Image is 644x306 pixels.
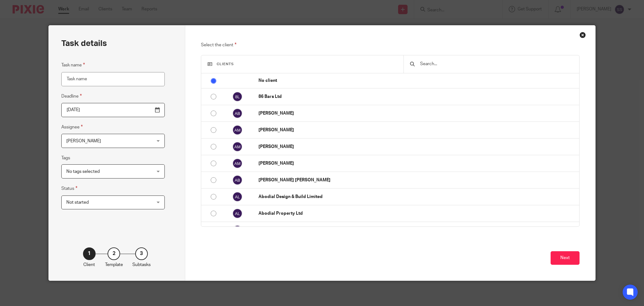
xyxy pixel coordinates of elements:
[135,247,148,260] div: 3
[232,142,242,152] img: svg%3E
[61,103,165,117] input: Pick a date
[61,123,83,131] label: Assignee
[61,38,107,49] h2: Task details
[232,158,242,168] img: svg%3E
[258,77,576,84] p: No client
[61,93,82,100] label: Deadline
[83,262,95,268] p: Client
[108,247,120,260] div: 2
[232,175,242,185] img: svg%3E
[83,247,96,260] div: 1
[61,61,85,69] label: Task name
[232,208,242,218] img: svg%3E
[232,108,242,118] img: svg%3E
[232,192,242,202] img: svg%3E
[232,92,242,102] img: svg%3E
[258,194,576,200] p: Abodial Design & Build Limited
[258,127,576,133] p: [PERSON_NAME]
[66,169,100,174] span: No tags selected
[66,139,101,143] span: [PERSON_NAME]
[258,177,576,183] p: [PERSON_NAME] [PERSON_NAME]
[132,262,151,268] p: Subtasks
[61,72,165,86] input: Task name
[217,62,234,66] span: Clients
[258,93,576,100] p: 86 Bars Ltd
[105,262,123,268] p: Template
[580,32,586,38] div: Close this dialog window
[419,60,573,67] input: Search...
[258,110,576,116] p: [PERSON_NAME]
[201,41,580,49] p: Select the client
[61,185,77,192] label: Status
[551,251,580,265] button: Next
[258,210,576,217] p: Abodial Property Ltd
[61,155,70,161] label: Tags
[258,160,576,167] p: [PERSON_NAME]
[258,144,576,150] p: [PERSON_NAME]
[232,125,242,135] img: svg%3E
[66,200,89,205] span: Not started
[232,225,242,235] img: svg%3E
